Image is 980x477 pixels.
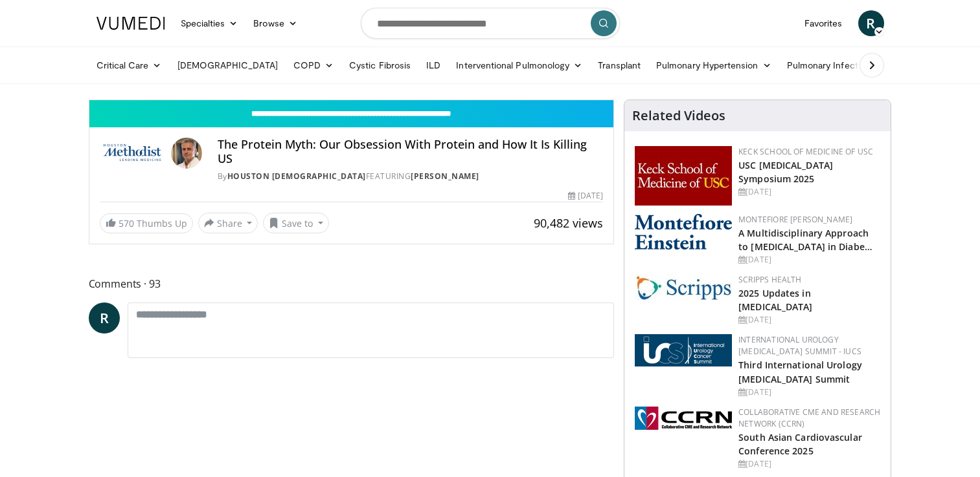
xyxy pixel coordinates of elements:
[635,407,732,430] img: a04ee3ba-8487-4636-b0fb-5e8d268f3737.png.150x105_q85_autocrop_double_scale_upscale_version-0.2.png
[418,52,448,78] a: ILD
[89,52,170,78] a: Critical Care
[738,431,862,457] a: South Asian Cardiovascular Conference 2025
[286,52,341,78] a: COPD
[227,171,366,182] a: Houston [DEMOGRAPHIC_DATA]
[738,314,880,326] div: [DATE]
[738,227,872,253] a: A Multidisciplinary Approach to [MEDICAL_DATA] in Diabe…
[97,17,165,30] img: VuMedi Logo
[797,10,850,36] a: Favorites
[779,52,891,78] a: Pulmonary Infection
[89,275,615,292] span: Comments 93
[245,10,305,36] a: Browse
[738,254,880,266] div: [DATE]
[738,214,852,225] a: Montefiore [PERSON_NAME]
[100,138,166,169] img: Houston Methodist
[411,171,479,182] a: [PERSON_NAME]
[738,146,873,157] a: Keck School of Medicine of USC
[534,215,603,231] span: 90,482 views
[89,302,120,334] a: R
[632,108,725,123] h4: Related Videos
[738,458,880,470] div: [DATE]
[170,52,286,78] a: [DEMOGRAPHIC_DATA]
[171,138,202,169] img: Avatar
[858,10,884,36] a: R
[218,138,604,165] h4: The Protein Myth: Our Obsession With Protein and How It Is Killing US
[341,52,418,78] a: Cystic Fibrosis
[590,52,648,78] a: Transplant
[648,52,779,78] a: Pulmonary Hypertension
[635,146,732,206] img: 7b941f1f-d101-407a-8bfa-07bd47db01ba.png.150x105_q85_autocrop_double_scale_upscale_version-0.2.jpg
[738,407,880,429] a: Collaborative CME and Research Network (CCRN)
[218,171,604,182] div: By FEATURING
[738,359,862,385] a: Third International Urology [MEDICAL_DATA] Summit
[119,217,134,229] span: 570
[198,213,258,233] button: Share
[738,334,861,357] a: International Urology [MEDICAL_DATA] Summit - IUCS
[635,214,732,249] img: b0142b4c-93a1-4b58-8f91-5265c282693c.png.150x105_q85_autocrop_double_scale_upscale_version-0.2.png
[738,274,801,285] a: Scripps Health
[738,287,812,313] a: 2025 Updates in [MEDICAL_DATA]
[568,190,603,202] div: [DATE]
[738,387,880,398] div: [DATE]
[738,186,880,198] div: [DATE]
[635,334,732,366] img: 62fb9566-9173-4071-bcb6-e47c745411c0.png.150x105_q85_autocrop_double_scale_upscale_version-0.2.png
[263,213,329,233] button: Save to
[448,52,590,78] a: Interventional Pulmonology
[738,159,833,185] a: USC [MEDICAL_DATA] Symposium 2025
[635,274,732,301] img: c9f2b0b7-b02a-4276-a72a-b0cbb4230bc1.jpg.150x105_q85_autocrop_double_scale_upscale_version-0.2.jpg
[361,8,620,39] input: Search topics, interventions
[100,213,193,233] a: 570 Thumbs Up
[173,10,246,36] a: Specialties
